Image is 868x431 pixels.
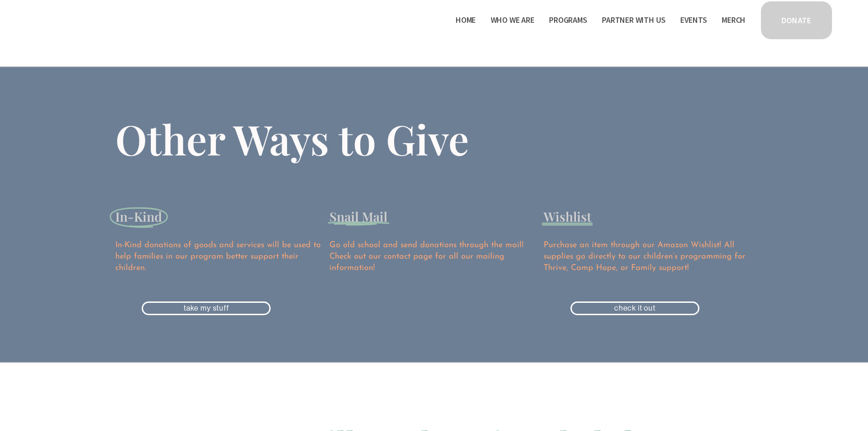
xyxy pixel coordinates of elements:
[602,13,665,27] a: folder dropdown
[602,14,665,27] span: Partner With Us
[570,301,699,315] a: check it out
[544,208,591,225] span: Wishlist
[549,14,587,27] span: Programs
[142,301,271,315] a: take my stuff
[680,13,707,27] a: Events
[456,13,476,27] a: Home
[329,208,387,225] span: Snail Mail
[722,13,745,27] a: Merch
[491,14,534,27] span: Who We Are
[491,13,534,27] a: folder dropdown
[115,240,324,275] p: In-Kind donations of goods and services will be used to help families in our program better suppo...
[549,13,587,27] a: folder dropdown
[329,240,539,275] p: Go old school and send donations through the mail! Check out our contact page for all our mailing...
[115,208,162,225] span: In-Kind
[115,111,469,166] span: Other Ways to Give
[544,240,753,275] p: Purchase an item through our Amazon Wishlist! All supplies go directly to our children’s programm...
